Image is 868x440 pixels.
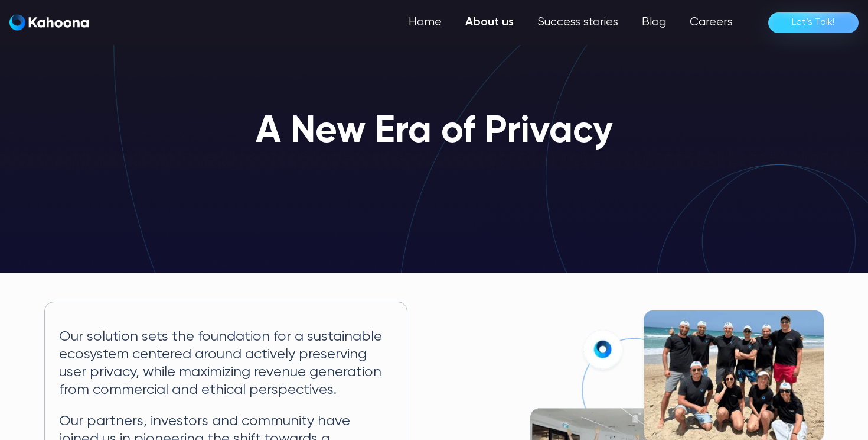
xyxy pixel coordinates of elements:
a: Blog [630,11,678,34]
div: Let’s Talk! [792,13,835,32]
a: Success stories [526,11,630,34]
a: home [9,14,89,31]
h1: A New Era of Privacy [256,111,613,153]
a: Home [397,11,453,34]
img: Kahoona logo white [9,14,89,31]
a: Careers [678,11,745,34]
a: Let’s Talk! [768,12,859,33]
a: About us [453,11,526,34]
p: Our solution sets the foundation for a sustainable ecosystem centered around actively preserving ... [59,328,393,399]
